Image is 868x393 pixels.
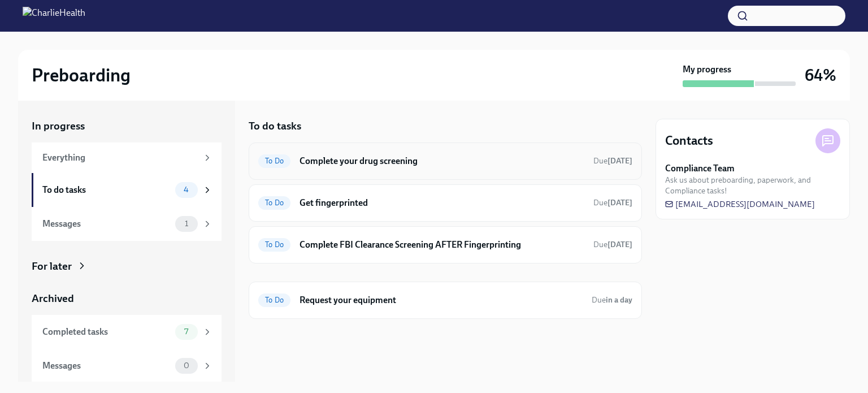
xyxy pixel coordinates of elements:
[607,240,632,249] strong: [DATE]
[607,156,632,166] strong: [DATE]
[178,219,195,228] span: 1
[42,184,171,196] div: To do tasks
[258,296,290,304] span: To Do
[592,295,632,305] span: Due
[177,185,196,194] span: 4
[32,315,222,349] a: Completed tasks7
[593,197,632,208] span: August 28th, 2025 09:00
[177,327,195,336] span: 7
[32,173,222,207] a: To do tasks4
[42,360,171,372] div: Messages
[593,198,632,208] span: Due
[606,295,632,305] strong: in a day
[300,197,584,209] h6: Get fingerprinted
[665,132,713,149] h4: Contacts
[258,240,290,249] span: To Do
[805,65,836,85] h3: 64%
[249,119,301,133] h5: To do tasks
[593,156,632,166] span: Due
[32,119,222,133] a: In progress
[258,291,632,309] a: To DoRequest your equipmentDuein a day
[300,155,584,167] h6: Complete your drug screening
[258,157,290,165] span: To Do
[42,152,198,164] div: Everything
[258,194,632,212] a: To DoGet fingerprintedDue[DATE]
[258,236,632,254] a: To DoComplete FBI Clearance Screening AFTER FingerprintingDue[DATE]
[683,63,731,76] strong: My progress
[300,239,584,251] h6: Complete FBI Clearance Screening AFTER Fingerprinting
[177,361,196,370] span: 0
[32,259,72,274] div: For later
[300,294,583,306] h6: Request your equipment
[592,295,632,305] span: August 29th, 2025 09:00
[42,326,171,338] div: Completed tasks
[258,198,290,207] span: To Do
[665,162,735,175] strong: Compliance Team
[23,7,85,25] img: CharlieHealth
[593,239,632,250] span: August 31st, 2025 09:00
[665,175,840,196] span: Ask us about preboarding, paperwork, and Compliance tasks!
[607,198,632,208] strong: [DATE]
[665,198,815,210] a: [EMAIL_ADDRESS][DOMAIN_NAME]
[258,152,632,170] a: To DoComplete your drug screeningDue[DATE]
[32,207,222,241] a: Messages1
[32,349,222,383] a: Messages0
[32,259,222,274] a: For later
[42,218,171,230] div: Messages
[32,142,222,173] a: Everything
[32,64,131,87] h2: Preboarding
[593,156,632,166] span: August 28th, 2025 09:00
[593,240,632,249] span: Due
[32,291,222,306] a: Archived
